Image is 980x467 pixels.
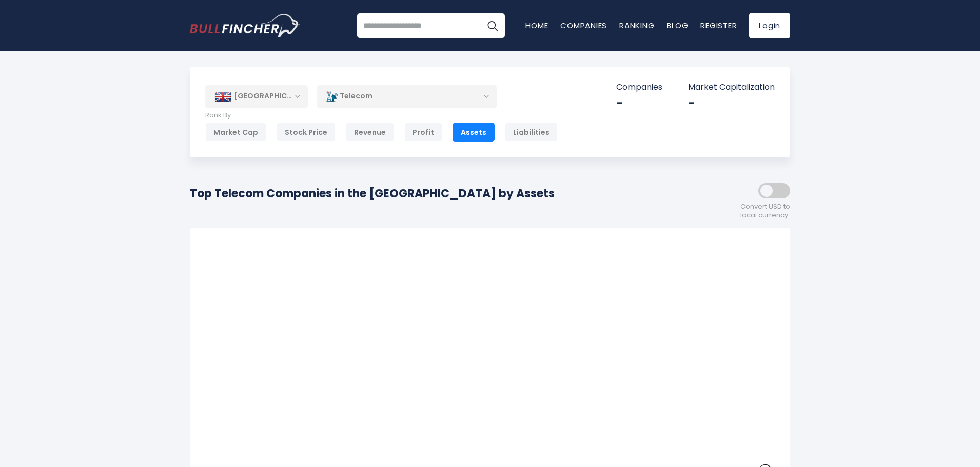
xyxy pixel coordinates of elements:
div: Liabilities [505,123,558,142]
p: Rank By [205,111,558,120]
h1: Top Telecom Companies in the [GEOGRAPHIC_DATA] by Assets [190,185,555,202]
a: Blog [667,20,688,31]
div: Stock Price [277,123,336,142]
div: Market Cap [205,123,266,142]
div: Profit [404,123,442,142]
a: Home [525,20,548,31]
a: Login [749,13,790,38]
button: Search [480,13,505,38]
span: Convert USD to local currency [740,202,790,220]
p: Market Capitalization [688,82,775,93]
div: - [616,95,662,111]
a: Go to homepage [190,14,300,37]
div: - [688,95,775,111]
img: bullfincher logo [190,14,300,37]
div: Revenue [346,123,394,142]
a: Ranking [619,20,654,31]
div: Assets [453,123,495,142]
p: Companies [616,82,662,93]
a: Register [700,20,737,31]
div: [GEOGRAPHIC_DATA] [205,85,308,108]
a: Companies [560,20,607,31]
div: Telecom [317,85,497,108]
